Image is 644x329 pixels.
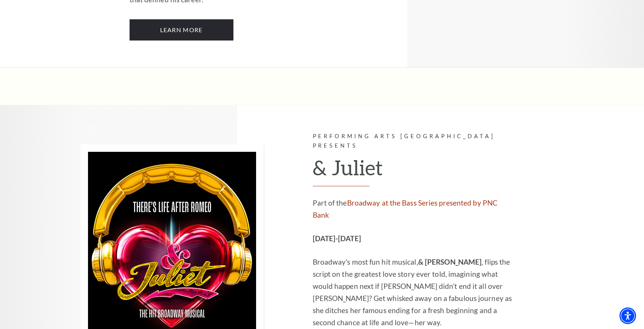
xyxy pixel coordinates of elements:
[130,19,233,41] a: Learn More A Beautiful Noise: The Neil Diamond Musical
[313,198,498,219] a: Broadway at the Bass Series presented by PNC Bank
[313,132,515,151] p: Performing Arts [GEOGRAPHIC_DATA] Presents
[619,307,636,324] div: Accessibility Menu
[313,256,515,329] p: Broadway's most fun hit musical, , flips the script on the greatest love story ever told, imagini...
[418,257,482,266] strong: & [PERSON_NAME]
[313,197,515,221] p: Part of the
[313,234,361,243] strong: [DATE]-[DATE]
[313,155,515,186] h2: & Juliet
